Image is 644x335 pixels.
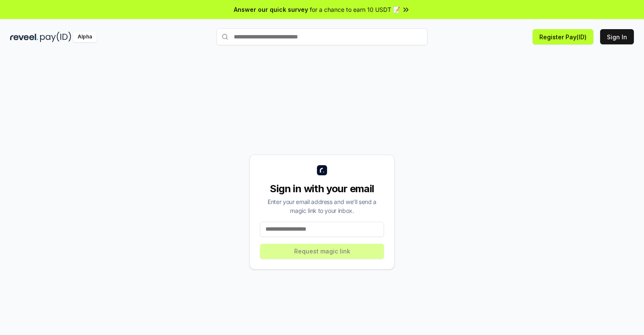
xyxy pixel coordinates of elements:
button: Sign In [600,29,634,44]
div: Alpha [73,32,97,42]
img: reveel_dark [10,32,38,42]
button: Register Pay(ID) [533,29,593,44]
div: Sign in with your email [260,182,384,196]
span: Answer our quick survey [234,5,308,14]
img: logo_small [317,165,327,175]
div: Enter your email address and we’ll send a magic link to your inbox. [260,197,384,215]
span: for a chance to earn 10 USDT 📝 [310,5,400,14]
img: pay_id [40,32,71,42]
